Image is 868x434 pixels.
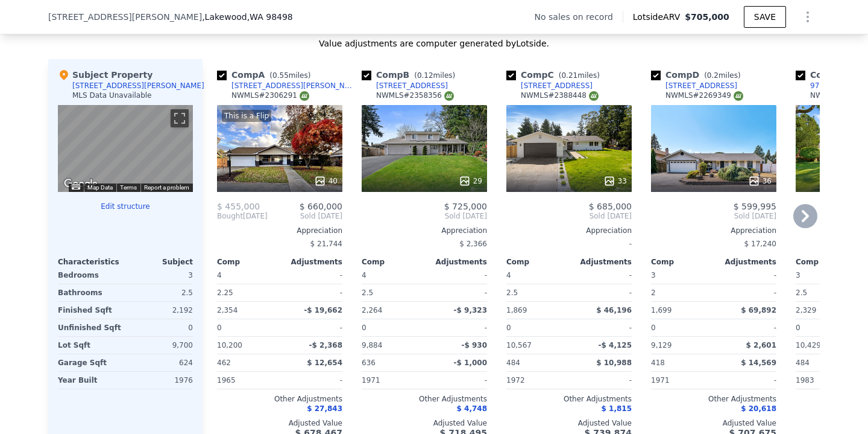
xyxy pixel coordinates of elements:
[72,81,204,91] div: [STREET_ADDRESS][PERSON_NAME]
[506,324,511,332] span: 0
[87,183,113,192] button: Map Data
[459,175,482,187] div: 29
[569,257,632,267] div: Adjustments
[603,175,627,187] div: 33
[651,372,711,389] div: 1971
[144,184,189,191] a: Report a problem
[247,12,293,22] span: , WA 98498
[128,337,193,354] div: 9,700
[651,359,665,367] span: 418
[741,404,776,413] span: $ 20,618
[651,226,776,235] div: Appreciation
[217,211,243,221] span: Bought
[506,226,632,235] div: Appreciation
[506,418,632,428] div: Adjusted Value
[699,71,745,80] span: ( miles)
[454,306,487,314] span: -$ 9,323
[633,11,685,23] span: Lotside ARV
[309,341,342,349] span: -$ 2,368
[202,11,293,23] span: , Lakewood
[651,418,776,428] div: Adjusted Value
[58,337,123,354] div: Lot Sqft
[362,394,487,404] div: Other Adjustments
[716,372,776,389] div: -
[362,306,382,314] span: 2,264
[716,284,776,301] div: -
[217,341,242,349] span: 10,200
[535,11,623,23] div: No sales on record
[128,372,193,389] div: 1976
[459,240,487,248] span: $ 2,366
[589,202,632,211] span: $ 685,000
[716,267,776,284] div: -
[171,109,189,127] button: Toggle fullscreen view
[506,394,632,404] div: Other Adjustments
[362,69,460,81] div: Comp B
[506,306,527,314] span: 1,869
[506,211,632,221] span: Sold [DATE]
[651,306,671,314] span: 1,699
[128,354,193,371] div: 624
[217,271,222,279] span: 4
[72,184,80,190] button: Keyboard shortcuts
[314,175,338,187] div: 40
[651,81,737,91] a: [STREET_ADDRESS]
[58,372,123,389] div: Year Built
[300,91,309,101] img: NWMLS Logo
[734,202,776,211] span: $ 599,995
[796,306,816,314] span: 2,329
[362,257,424,267] div: Comp
[409,71,460,80] span: ( miles)
[376,81,448,91] div: [STREET_ADDRESS]
[748,175,772,187] div: 36
[362,372,422,389] div: 1971
[128,319,193,336] div: 0
[561,71,577,80] span: 0.21
[427,267,487,284] div: -
[796,324,800,332] span: 0
[506,284,567,301] div: 2.5
[506,69,605,81] div: Comp C
[48,37,820,49] div: Value adjustments are computer generated by Lotside .
[58,302,123,319] div: Finished Sqft
[217,257,280,267] div: Comp
[707,71,719,80] span: 0.2
[362,324,366,332] span: 0
[746,341,776,349] span: $ 2,601
[58,105,193,192] div: Street View
[58,354,123,371] div: Garage Sqft
[58,284,123,301] div: Bathrooms
[58,202,193,211] button: Edit structure
[304,306,342,314] span: -$ 19,662
[427,372,487,389] div: -
[362,81,448,91] a: [STREET_ADDRESS]
[282,372,342,389] div: -
[651,211,776,221] span: Sold [DATE]
[307,404,342,413] span: $ 27,843
[362,226,487,235] div: Appreciation
[362,341,382,349] span: 9,884
[741,306,776,314] span: $ 69,892
[602,404,632,413] span: $ 1,815
[58,267,123,284] div: Bedrooms
[231,81,357,91] div: [STREET_ADDRESS][PERSON_NAME]
[461,341,487,349] span: -$ 930
[651,257,714,267] div: Comp
[685,12,729,22] span: $705,000
[362,284,422,301] div: 2.5
[716,319,776,336] div: -
[506,235,632,252] div: -
[307,359,342,367] span: $ 12,654
[741,359,776,367] span: $ 14,569
[217,284,277,301] div: 2.25
[217,306,237,314] span: 2,354
[506,341,532,349] span: 10,567
[596,306,632,314] span: $ 46,196
[424,257,487,267] div: Adjustments
[427,284,487,301] div: -
[282,284,342,301] div: -
[310,240,342,248] span: $ 21,744
[362,271,366,279] span: 4
[61,176,101,192] a: Open this area in Google Maps (opens a new window)
[651,394,776,404] div: Other Adjustments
